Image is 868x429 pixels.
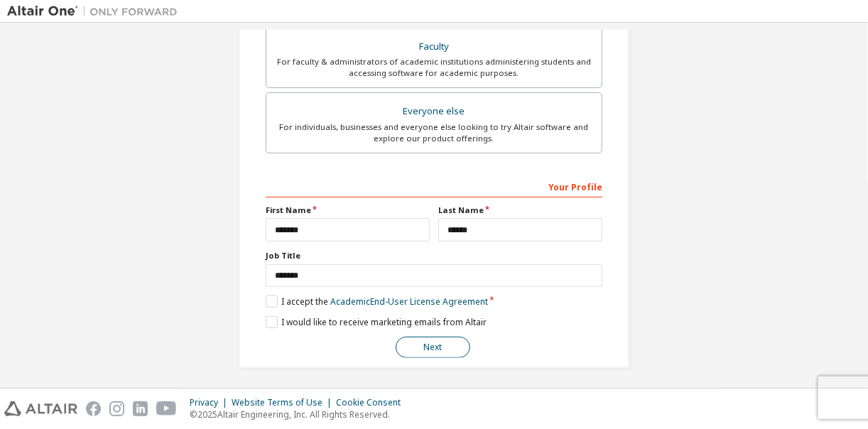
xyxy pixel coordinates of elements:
[396,337,470,358] button: Next
[275,37,593,57] div: Faculty
[275,102,593,121] div: Everyone else
[86,401,101,416] img: facebook.svg
[232,397,336,408] div: Website Terms of Use
[336,397,409,408] div: Cookie Consent
[266,250,602,261] label: Job Title
[266,316,487,328] label: I would like to receive marketing emails from Altair
[266,175,602,197] div: Your Profile
[266,295,488,308] label: I accept the
[190,397,232,408] div: Privacy
[275,121,593,144] div: For individuals, businesses and everyone else looking to try Altair software and explore our prod...
[109,401,124,416] img: instagram.svg
[7,4,185,18] img: Altair One
[190,408,409,420] p: © 2025 Altair Engineering, Inc. All Rights Reserved.
[266,205,430,216] label: First Name
[156,401,177,416] img: youtube.svg
[438,205,602,216] label: Last Name
[133,401,148,416] img: linkedin.svg
[4,401,77,416] img: altair_logo.svg
[330,295,488,308] a: Academic End-User License Agreement
[275,56,593,79] div: For faculty & administrators of academic institutions administering students and accessing softwa...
